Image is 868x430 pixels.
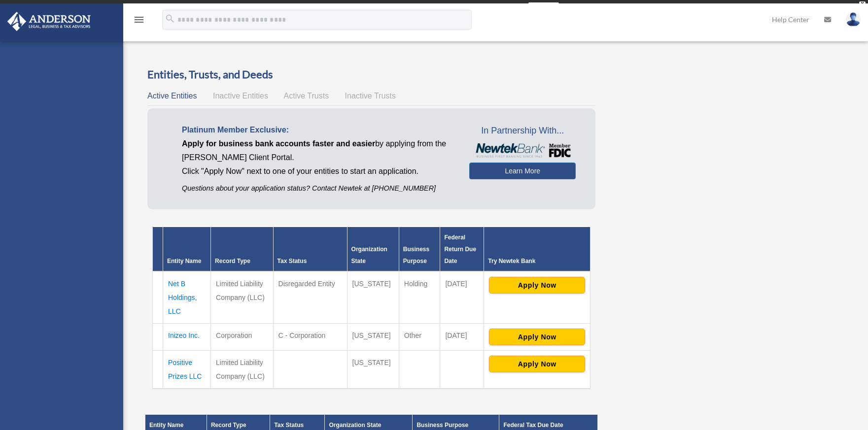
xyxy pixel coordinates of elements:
td: Holding [399,271,440,324]
td: Corporation [211,323,274,350]
span: Active Trusts [284,92,329,100]
th: Entity Name [163,227,211,271]
span: In Partnership With... [469,123,576,139]
span: Inactive Trusts [345,92,396,100]
td: Net B Holdings, LLC [163,271,211,324]
th: Record Type [211,227,274,271]
td: Positive Prizes LLC [163,350,211,389]
td: Disregarded Entity [273,271,347,324]
td: [US_STATE] [347,350,399,389]
td: [DATE] [440,323,484,350]
h3: Entities, Trusts, and Deeds [147,67,595,82]
span: Apply for business bank accounts faster and easier [182,139,375,148]
a: menu [133,17,145,26]
td: Inizeo Inc. [163,323,211,350]
td: Other [399,323,440,350]
td: C - Corporation [273,323,347,350]
span: Inactive Entities [213,92,268,100]
p: Click "Apply Now" next to one of your entities to start an application. [182,165,454,178]
td: Limited Liability Company (LLC) [211,271,274,324]
th: Federal Return Due Date [440,227,484,271]
button: Apply Now [489,356,585,372]
i: menu [133,14,145,26]
button: Apply Now [489,277,585,294]
img: NewtekBankLogoSM.png [474,143,571,158]
button: Apply Now [489,329,585,345]
span: Active Entities [147,92,197,100]
i: search [165,13,175,24]
td: Limited Liability Company (LLC) [211,350,274,389]
a: survey [528,2,559,14]
td: [DATE] [440,271,484,324]
th: Tax Status [273,227,347,271]
td: [US_STATE] [347,323,399,350]
a: Learn More [469,163,576,179]
div: close [859,1,866,7]
img: User Pic [846,12,861,27]
img: Anderson Advisors Platinum Portal [4,12,94,31]
p: by applying from the [PERSON_NAME] Client Portal. [182,137,454,165]
th: Business Purpose [399,227,440,271]
p: Questions about your application status? Contact Newtek at [PHONE_NUMBER] [182,182,454,195]
div: Get a chance to win 6 months of Platinum for free just by filling out this [309,2,524,14]
th: Organization State [347,227,399,271]
p: Platinum Member Exclusive: [182,123,454,137]
div: Try Newtek Bank [488,255,586,267]
td: [US_STATE] [347,271,399,324]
